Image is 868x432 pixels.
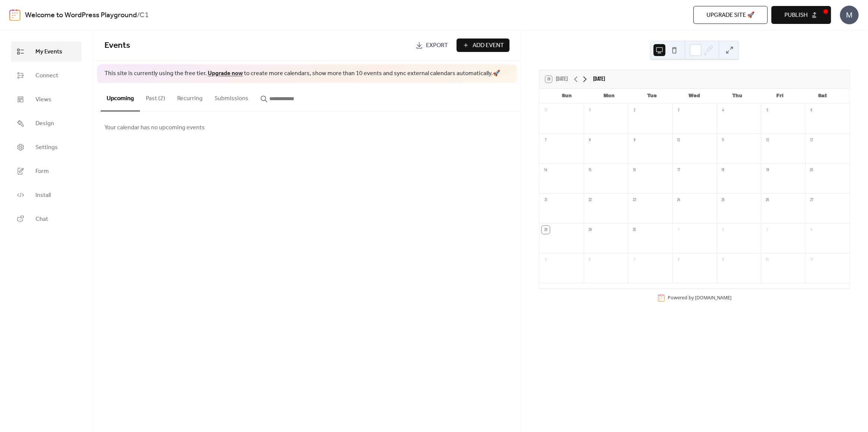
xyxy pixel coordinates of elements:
[630,166,639,174] div: 16
[719,136,727,144] div: 11
[35,47,62,56] span: My Events
[11,161,82,181] a: Form
[630,226,639,234] div: 30
[101,83,140,111] button: Upcoming
[808,226,816,234] div: 4
[542,226,550,234] div: 28
[586,226,594,234] div: 29
[35,167,49,176] span: Form
[25,8,137,22] a: Welcome to WordPress Playground
[35,215,48,224] span: Chat
[11,41,82,62] a: My Events
[763,166,771,174] div: 19
[586,256,594,264] div: 6
[542,256,550,264] div: 5
[630,196,639,204] div: 23
[630,256,639,264] div: 7
[208,68,243,79] a: Upgrade now
[140,8,149,22] b: C1
[104,37,130,54] span: Events
[719,226,727,234] div: 2
[675,106,683,114] div: 3
[542,136,550,144] div: 7
[586,136,594,144] div: 8
[763,256,771,264] div: 10
[104,70,500,78] span: This site is currently using the free tier. to create more calendars, show more than 10 events an...
[426,41,448,50] span: Export
[808,196,816,204] div: 27
[137,8,140,22] b: /
[35,71,58,80] span: Connect
[457,38,510,52] button: Add Event
[35,95,51,104] span: Views
[771,6,831,24] button: Publish
[668,294,732,301] div: Powered by
[763,226,771,234] div: 3
[801,89,844,104] div: Sat
[545,89,588,104] div: Sun
[719,196,727,204] div: 25
[719,106,727,114] div: 4
[808,106,816,114] div: 6
[630,136,639,144] div: 9
[104,123,205,132] span: Your calendar has no upcoming events
[542,106,550,114] div: 31
[675,136,683,144] div: 10
[808,136,816,144] div: 13
[695,294,732,301] a: [DOMAIN_NAME]
[675,166,683,174] div: 17
[763,196,771,204] div: 26
[11,89,82,109] a: Views
[808,256,816,264] div: 11
[631,89,673,104] div: Tue
[716,89,758,104] div: Thu
[542,166,550,174] div: 14
[840,6,859,24] div: M
[706,11,755,20] span: Upgrade site 🚀
[673,89,716,104] div: Wed
[9,9,21,21] img: logo
[586,166,594,174] div: 15
[35,143,58,152] span: Settings
[473,41,504,50] span: Add Event
[784,11,808,20] span: Publish
[593,75,605,84] div: [DATE]
[140,83,171,111] button: Past (2)
[808,166,816,174] div: 20
[675,196,683,204] div: 24
[586,196,594,204] div: 22
[11,113,82,133] a: Design
[11,185,82,205] a: Install
[693,6,768,24] button: Upgrade site 🚀
[209,83,254,111] button: Submissions
[586,106,594,114] div: 1
[410,38,454,52] a: Export
[763,106,771,114] div: 5
[758,89,801,104] div: Fri
[675,256,683,264] div: 8
[719,256,727,264] div: 9
[542,196,550,204] div: 21
[630,106,639,114] div: 2
[35,119,54,128] span: Design
[11,137,82,157] a: Settings
[11,65,82,86] a: Connect
[675,226,683,234] div: 1
[588,89,630,104] div: Mon
[719,166,727,174] div: 18
[35,191,51,200] span: Install
[763,136,771,144] div: 12
[171,83,209,111] button: Recurring
[11,209,82,229] a: Chat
